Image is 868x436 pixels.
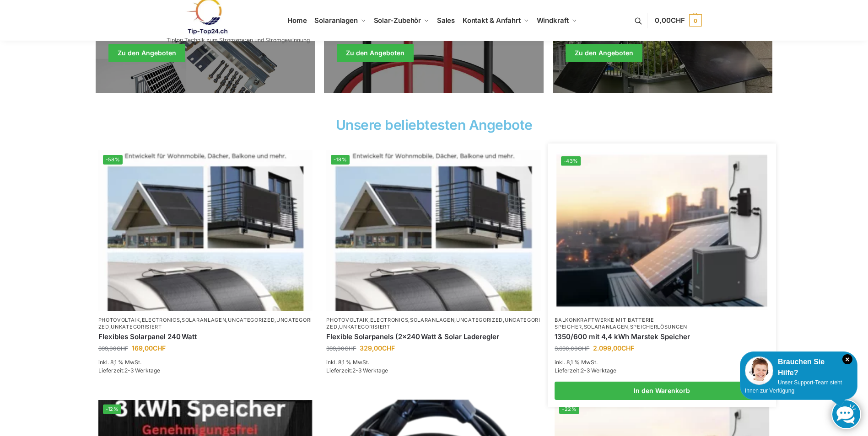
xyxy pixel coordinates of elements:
a: Photovoltaik [326,317,368,323]
a: Uncategorized [456,317,503,323]
a: Photovoltaik [98,317,140,323]
bdi: 329,00 [360,344,395,352]
span: 2-3 Werktage [352,367,388,374]
p: inkl. 8,1 % MwSt. [326,358,541,367]
a: Solaranlagen [584,324,628,330]
span: CHF [382,344,395,352]
span: Windkraft [537,16,569,25]
a: Holiday Style [324,1,544,93]
span: 0,00 [655,16,685,25]
bdi: 3.690,00 [555,345,589,352]
span: CHF [671,16,685,25]
a: 1350/600 mit 4,4 kWh Marstek Speicher [555,332,769,341]
div: Brauchen Sie Hilfe? [745,356,852,378]
p: inkl. 8,1 % MwSt. [555,358,769,367]
a: Holiday Style [96,1,315,93]
span: Solaranlagen [314,16,358,25]
span: CHF [345,345,356,352]
a: Balkonkraftwerke mit Batterie Speicher [555,317,654,330]
p: , , , , , [98,317,313,331]
span: 2-3 Werktage [581,367,616,374]
img: Home 8 [98,150,313,311]
a: Solaranlagen [410,317,454,323]
img: Home 10 [557,152,767,309]
span: CHF [578,345,589,352]
span: Lieferzeit: [555,367,616,374]
a: In den Warenkorb legen: „1350/600 mit 4,4 kWh Marstek Speicher“ [555,382,769,400]
a: Electronics [370,317,409,323]
span: 0 [689,14,702,27]
img: Customer service [745,356,773,385]
a: Solaranlagen [182,317,226,323]
i: Schließen [842,354,852,364]
span: Unser Support-Team steht Ihnen zur Verfügung [745,379,842,394]
a: Unkategorisiert [339,324,390,330]
span: Sales [437,16,455,25]
p: Tiptop Technik zum Stromsparen und Stromgewinnung [167,37,310,43]
span: Kontakt & Anfahrt [463,16,521,25]
a: Electronics [142,317,180,323]
span: Solar-Zubehör [374,16,421,25]
bdi: 399,00 [326,345,356,352]
span: CHF [621,344,634,352]
a: Flexible Solarpanels (2×240 Watt & Solar Laderegler [326,332,541,341]
img: Home 8 [326,150,541,311]
a: -43%Balkonkraftwerk mit Marstek Speicher [557,152,767,309]
a: Flexibles Solarpanel 240 Watt [98,332,313,341]
a: -18%Flexible Solar Module für Wohnmobile Camping Balkon [326,150,541,311]
p: , , [555,317,769,331]
span: Lieferzeit: [326,367,388,374]
span: CHF [117,345,128,352]
span: 2-3 Werktage [124,367,160,374]
p: inkl. 8,1 % MwSt. [98,358,313,367]
a: -58%Flexible Solar Module für Wohnmobile Camping Balkon [98,150,313,311]
bdi: 169,00 [132,344,166,352]
span: Lieferzeit: [98,367,160,374]
a: Winter Jackets [553,1,772,93]
a: Uncategorized [228,317,275,323]
p: , , , , , [326,317,541,331]
a: 0,00CHF 0 [655,7,701,34]
a: Uncategorized [98,317,312,330]
bdi: 2.099,00 [593,344,634,352]
a: Unkategorisiert [111,324,162,330]
span: CHF [153,344,166,352]
h2: Unsere beliebtesten Angebote [96,118,773,132]
bdi: 399,00 [98,345,128,352]
a: Speicherlösungen [630,324,687,330]
a: Uncategorized [326,317,540,330]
